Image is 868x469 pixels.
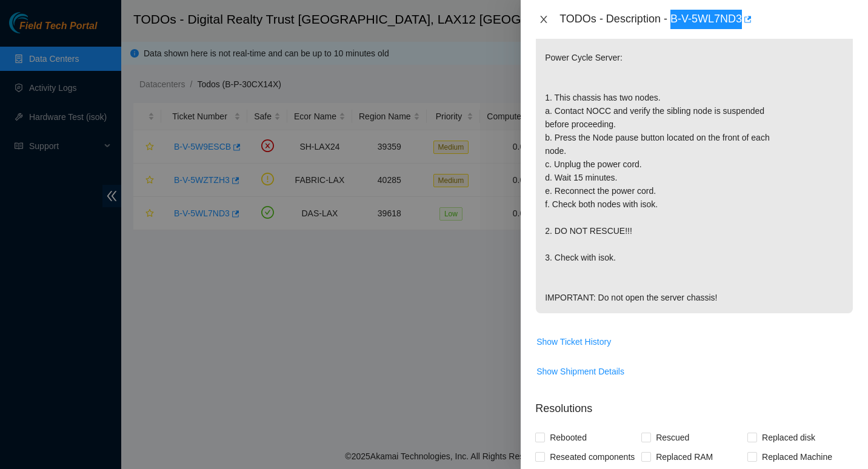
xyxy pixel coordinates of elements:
span: Rebooted [545,428,592,447]
span: Reseated components [545,447,639,467]
span: Replaced RAM [651,447,718,467]
div: TODOs - Description - B-V-5WL7ND3 [559,10,853,29]
button: Close [535,14,552,25]
span: Show Ticket History [536,335,611,348]
span: Show Shipment Details [536,365,624,378]
span: Replaced Machine [757,447,837,467]
button: Show Ticket History [536,332,612,351]
button: Show Shipment Details [536,362,625,381]
span: Replaced disk [757,428,820,447]
span: Rescued [651,428,694,447]
p: Resolutions [535,391,853,417]
span: close [539,15,549,24]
